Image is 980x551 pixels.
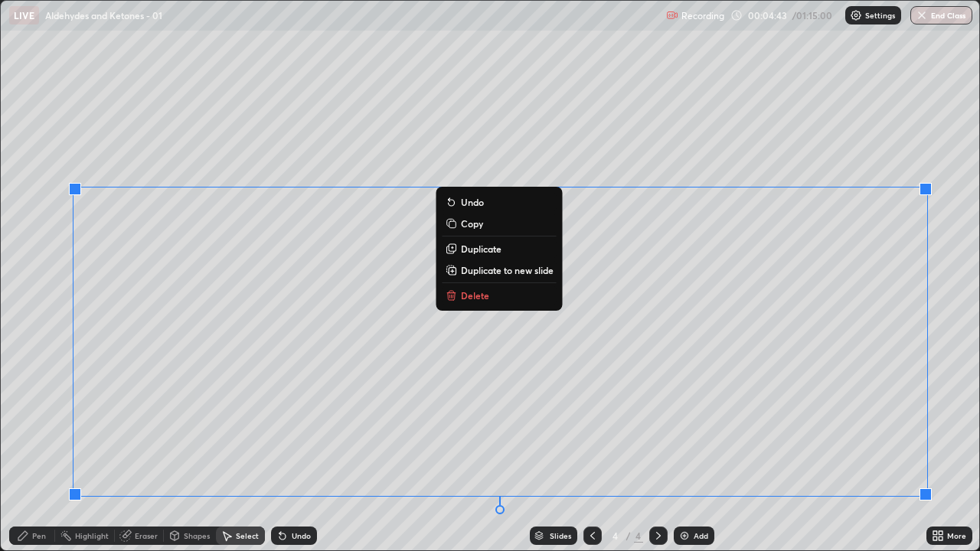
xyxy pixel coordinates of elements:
[678,530,691,542] img: add-slide-button
[910,6,972,24] button: End Class
[916,9,928,21] img: end-class-cross
[626,531,631,540] div: /
[236,532,259,540] div: Select
[32,532,46,540] div: Pen
[694,532,708,540] div: Add
[292,532,311,540] div: Undo
[184,532,210,540] div: Shapes
[443,261,557,279] button: Duplicate to new slide
[550,532,571,540] div: Slides
[443,214,557,233] button: Copy
[461,217,483,230] p: Copy
[443,240,557,258] button: Duplicate
[14,9,34,21] p: LIVE
[947,532,966,540] div: More
[634,529,643,543] div: 4
[461,264,554,276] p: Duplicate to new slide
[443,193,557,211] button: Undo
[45,9,162,21] p: Aldehydes and Ketones - 01
[681,10,724,21] p: Recording
[608,531,623,540] div: 4
[461,289,489,302] p: Delete
[461,243,501,255] p: Duplicate
[666,9,678,21] img: recording.375f2c34.svg
[135,532,158,540] div: Eraser
[443,286,557,305] button: Delete
[865,11,895,19] p: Settings
[75,532,109,540] div: Highlight
[850,9,862,21] img: class-settings-icons
[461,196,484,208] p: Undo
